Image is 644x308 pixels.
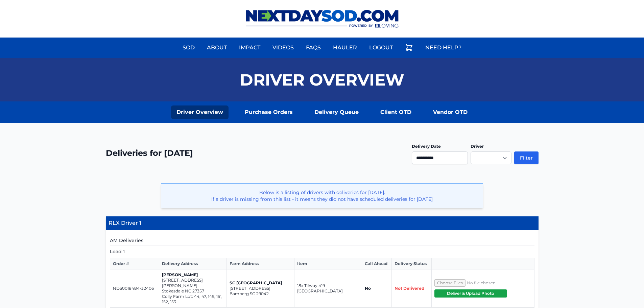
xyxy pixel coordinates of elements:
[230,291,291,297] p: Bamberg SC 29042
[230,286,291,291] p: [STREET_ADDRESS]
[514,151,539,164] button: Filter
[110,248,534,255] h5: Load 1
[309,105,364,119] a: Delivery Queue
[162,272,224,278] p: [PERSON_NAME]
[203,40,231,56] a: About
[362,258,391,269] th: Call Ahead
[162,294,224,305] p: Colly Farm Lot: 44, 47, 149, 151, 152, 153
[110,237,534,245] h5: AM Deliveries
[162,278,224,288] p: [STREET_ADDRESS][PERSON_NAME]
[239,105,298,119] a: Purchase Orders
[329,40,361,56] a: Hauler
[421,40,466,56] a: Need Help?
[106,148,193,159] h2: Deliveries for [DATE]
[106,216,539,230] h4: RLX Driver 1
[434,289,507,298] button: Deliver & Upload Photo
[235,40,264,56] a: Impact
[162,288,224,294] p: Stokesdale NC 27357
[268,40,298,56] a: Videos
[226,258,294,269] th: Farm Address
[294,269,362,308] td: 18x Tifway 419 [GEOGRAPHIC_DATA]
[167,189,477,203] p: Below is a listing of drivers with deliveries for [DATE]. If a driver is missing from this list -...
[302,40,325,56] a: FAQs
[113,286,156,291] p: NDS0018484-32406
[365,286,371,291] strong: No
[171,105,229,119] a: Driver Overview
[294,258,362,269] th: Item
[240,72,404,88] h1: Driver Overview
[375,105,417,119] a: Client OTD
[428,105,473,119] a: Vendor OTD
[365,40,397,56] a: Logout
[412,144,441,149] label: Delivery Date
[395,286,424,291] span: Not Delivered
[110,258,159,269] th: Order #
[471,144,484,149] label: Driver
[159,258,226,269] th: Delivery Address
[230,280,291,286] p: SC [GEOGRAPHIC_DATA]
[178,40,199,56] a: Sod
[391,258,431,269] th: Delivery Status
